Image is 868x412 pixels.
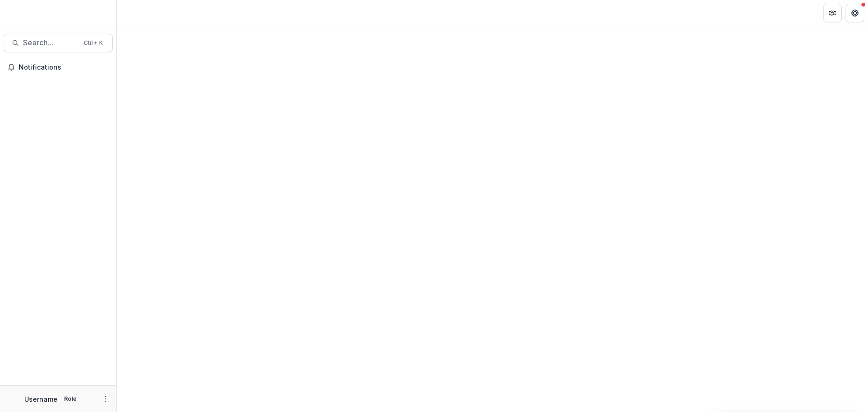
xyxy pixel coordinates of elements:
button: Partners [823,4,842,22]
button: Notifications [4,60,113,75]
button: Get Help [846,4,864,22]
nav: breadcrumb [121,6,160,20]
button: Search... [4,34,113,52]
p: Username [24,394,58,404]
span: Search... [23,38,78,47]
button: More [100,393,111,405]
span: Notifications [19,64,109,71]
p: Role [61,395,80,403]
div: Ctrl + K [82,38,105,48]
